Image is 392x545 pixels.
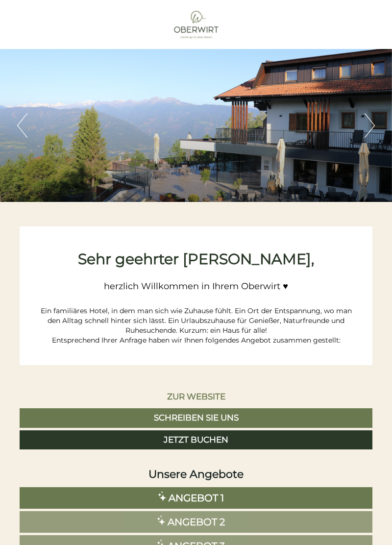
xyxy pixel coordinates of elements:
span: Angebot 2 [168,516,225,528]
div: Unsere Angebote [20,467,372,482]
span: Angebot 1 [169,492,224,504]
h4: herzlich Willkommen in Ihrem Oberwirt ♥ [34,272,358,292]
div: Ein familiäres Hotel, in dem man sich wie Zuhause fühlt. Ein Ort der Entspannung, wo man den Allt... [34,297,358,336]
a: Schreiben Sie uns [20,408,372,428]
a: Jetzt buchen [20,430,372,450]
a: Zur Website [20,387,372,406]
button: Previous [17,113,27,138]
button: Next [365,113,375,138]
h1: Sehr geehrter [PERSON_NAME], [34,251,358,267]
p: Entsprechend Ihrer Anfrage haben wir Ihnen folgendes Angebot zusammen gestellt: [34,336,358,346]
